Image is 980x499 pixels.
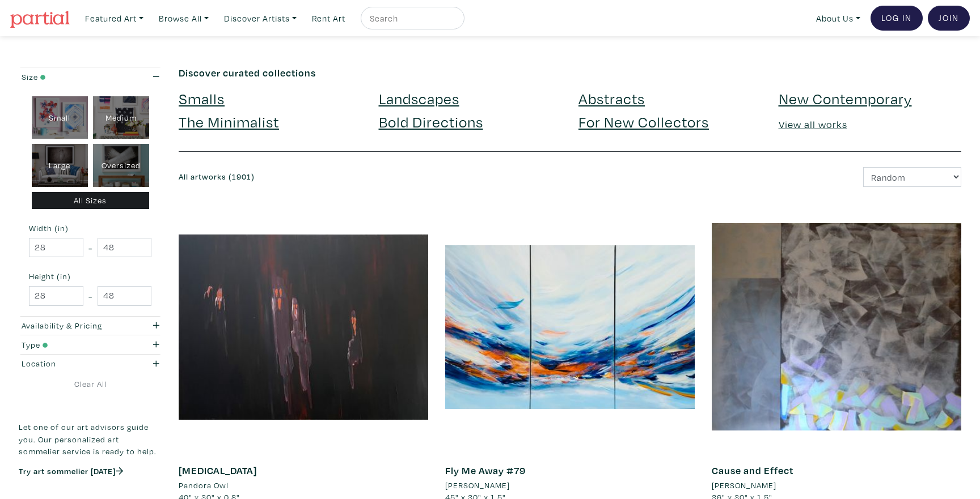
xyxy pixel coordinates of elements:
[871,6,923,31] a: Log In
[93,144,149,187] div: Oversized
[379,112,483,131] a: Bold Directions
[22,319,121,332] div: Availability & Pricing
[29,272,151,280] small: Height (in)
[445,479,510,492] li: [PERSON_NAME]
[179,112,279,131] a: The Minimalist
[712,479,961,492] a: [PERSON_NAME]
[19,67,162,86] button: Size
[712,464,793,477] a: Cause and Effect
[779,88,912,108] a: New Contemporary
[22,339,121,351] div: Type
[93,96,149,139] div: Medium
[29,224,151,232] small: Width (in)
[179,479,229,492] li: Pandora Owl
[179,88,225,108] a: Smalls
[19,335,162,354] button: Type
[32,144,88,187] div: Large
[779,118,847,131] a: View all works
[811,7,865,30] a: About Us
[307,7,350,30] a: Rent Art
[22,71,121,83] div: Size
[32,96,88,139] div: Small
[179,479,428,492] a: Pandora Owl
[379,88,459,108] a: Landscapes
[19,355,162,373] button: Location
[179,464,257,477] a: [MEDICAL_DATA]
[19,378,162,390] a: Clear All
[179,172,561,182] h6: All artworks (1901)
[578,112,709,131] a: For New Collectors
[154,7,214,30] a: Browse All
[179,67,961,79] h6: Discover curated collections
[80,7,149,30] a: Featured Art
[445,464,526,477] a: Fly Me Away #79
[19,317,162,335] button: Availability & Pricing
[19,421,162,458] p: Let one of our art advisors guide you. Our personalized art sommelier service is ready to help.
[32,192,149,210] div: All Sizes
[712,479,776,492] li: [PERSON_NAME]
[369,11,454,25] input: Search
[88,240,92,255] span: -
[928,6,970,31] a: Join
[88,288,92,304] span: -
[219,7,302,30] a: Discover Artists
[445,479,695,492] a: [PERSON_NAME]
[19,466,123,476] a: Try art sommelier [DATE]
[578,88,645,108] a: Abstracts
[22,357,121,370] div: Location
